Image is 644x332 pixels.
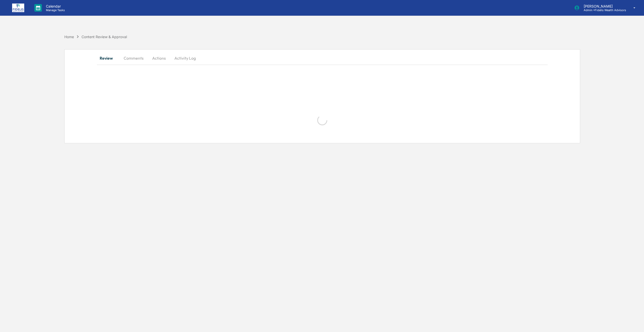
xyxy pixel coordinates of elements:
p: Calendar [42,4,67,8]
div: Home [64,35,74,39]
button: Actions [148,52,170,64]
p: Manage Tasks [42,8,67,12]
div: Content Review & Approval [82,35,127,39]
img: logo [12,4,24,12]
button: Activity Log [170,52,200,64]
p: [PERSON_NAME] [580,4,626,8]
div: secondary tabs example [97,52,548,64]
p: Admin • Fidelis Wealth Advisors [580,8,626,12]
button: Review [97,52,120,64]
button: Comments [120,52,148,64]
